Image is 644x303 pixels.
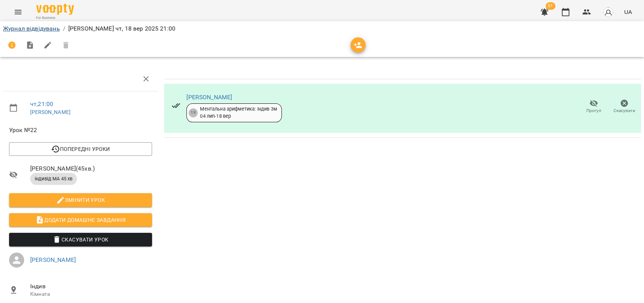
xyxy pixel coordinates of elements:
span: Урок №22 [9,126,152,135]
span: Індив [30,282,152,291]
button: Попередні уроки [9,142,152,156]
button: Змінити урок [9,193,152,207]
img: Voopty Logo [36,4,74,15]
a: [PERSON_NAME] [186,94,232,101]
button: Прогул [578,96,609,117]
a: [PERSON_NAME] [30,109,71,115]
a: [PERSON_NAME] [30,256,76,263]
span: Скасувати Урок [15,235,146,244]
span: Скасувати [613,108,635,114]
span: 51 [546,2,555,10]
button: UA [621,5,635,19]
button: Скасувати [609,96,639,117]
div: Ментальна арифметика: Індив 3м 04 лип - 18 вер [200,106,277,120]
span: індивід МА 45 хв [30,175,77,182]
p: [PERSON_NAME] чт, 18 вер 2025 21:00 [68,24,175,33]
span: [PERSON_NAME] ( 45 хв. ) [30,164,152,173]
span: Змінити урок [15,195,146,205]
a: чт , 21:00 [30,100,53,108]
span: Додати домашнє завдання [15,215,146,225]
img: avatar_s.png [603,7,613,17]
button: Menu [9,3,27,21]
span: UA [624,8,632,16]
button: Додати домашнє завдання [9,213,152,227]
span: Попередні уроки [15,145,146,154]
p: Кімната [30,291,152,298]
li: / [63,24,65,33]
nav: breadcrumb [3,24,641,33]
span: Прогул [586,108,601,114]
button: Скасувати Урок [9,233,152,246]
div: 19 [189,108,198,117]
a: Журнал відвідувань [3,25,60,32]
span: For Business [36,15,74,20]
